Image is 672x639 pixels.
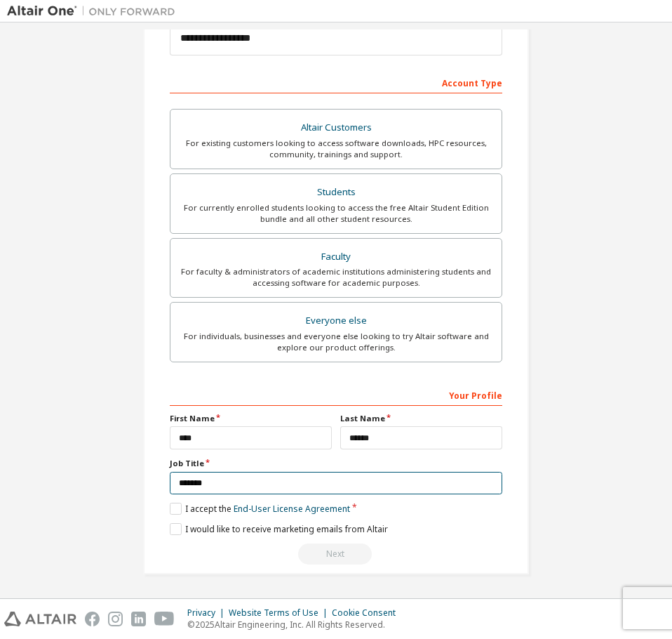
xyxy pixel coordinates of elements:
img: altair_logo.svg [4,612,76,626]
label: Job Title [170,458,502,469]
div: Account Type [170,71,502,93]
div: For individuals, businesses and everyone else looking to try Altair software and explore our prod... [179,331,493,353]
label: First Name [170,413,332,424]
div: For existing customers looking to access software downloads, HPC resources, community, trainings ... [179,138,493,160]
p: © 2025 Altair Engineering, Inc. All Rights Reserved. [187,619,404,631]
img: Altair One [7,4,182,18]
label: Last Name [340,413,502,424]
img: linkedin.svg [131,612,146,626]
img: instagram.svg [108,612,123,626]
div: Privacy [187,607,229,619]
div: Everyone else [179,311,493,331]
a: End-User License Agreement [234,503,350,515]
div: Read and acccept EULA to continue [170,544,502,565]
div: Website Terms of Use [229,607,332,619]
img: facebook.svg [85,612,100,626]
div: Faculty [179,247,493,267]
div: For faculty & administrators of academic institutions administering students and accessing softwa... [179,266,493,289]
div: Altair Customers [179,118,493,138]
div: Students [179,183,493,202]
div: Cookie Consent [332,607,404,619]
label: I would like to receive marketing emails from Altair [170,523,388,535]
label: I accept the [170,503,350,515]
img: youtube.svg [154,612,175,626]
div: Your Profile [170,383,502,406]
div: For currently enrolled students looking to access the free Altair Student Edition bundle and all ... [179,202,493,225]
